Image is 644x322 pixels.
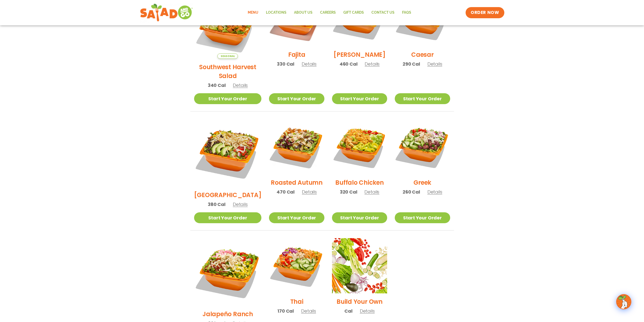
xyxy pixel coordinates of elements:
[471,10,499,16] span: ORDER NOW
[271,178,323,187] h2: Roasted Autumn
[413,178,431,187] h2: Greek
[269,212,324,223] a: Start Your Order
[194,119,262,187] img: Product photo for BBQ Ranch Salad
[360,308,375,314] span: Details
[269,238,324,293] img: Product photo for Thai Salad
[335,178,384,187] h2: Buffalo Chicken
[277,308,294,314] span: 170 Cal
[411,50,434,59] h2: Caesar
[617,295,631,309] img: wpChatIcon
[395,212,450,223] a: Start Your Order
[395,119,450,174] img: Product photo for Greek Salad
[194,212,262,223] a: Start Your Order
[340,61,358,67] span: 460 Cal
[332,119,387,174] img: Product photo for Buffalo Chicken Salad
[233,82,248,88] span: Details
[277,188,295,195] span: 470 Cal
[244,7,262,18] a: Menu
[194,63,262,80] h2: Southwest Harvest Salad
[194,238,262,306] img: Product photo for Jalapeño Ranch Salad
[316,7,340,18] a: Careers
[290,7,316,18] a: About Us
[202,310,253,318] h2: Jalapeño Ranch
[288,50,305,59] h2: Fajita
[403,61,420,67] span: 290 Cal
[395,93,450,104] a: Start Your Order
[233,201,248,207] span: Details
[403,188,420,195] span: 260 Cal
[364,189,379,195] span: Details
[244,7,415,18] nav: Menu
[269,93,324,104] a: Start Your Order
[332,93,387,104] a: Start Your Order
[208,82,226,89] span: 340 Cal
[332,238,387,293] img: Product photo for Build Your Own
[302,61,317,67] span: Details
[365,61,380,67] span: Details
[337,297,383,306] h2: Build Your Own
[217,53,238,59] span: Seasonal
[194,93,262,104] a: Start Your Order
[344,308,352,314] span: Cal
[334,50,386,59] h2: [PERSON_NAME]
[340,188,357,195] span: 320 Cal
[427,61,442,67] span: Details
[262,7,290,18] a: Locations
[194,191,262,199] h2: [GEOGRAPHIC_DATA]
[427,189,442,195] span: Details
[340,7,368,18] a: GIFT CARDS
[301,308,316,314] span: Details
[302,189,317,195] span: Details
[466,7,504,18] a: ORDER NOW
[398,7,415,18] a: FAQs
[208,201,225,208] span: 380 Cal
[269,119,324,174] img: Product photo for Roasted Autumn Salad
[332,212,387,223] a: Start Your Order
[290,297,303,306] h2: Thai
[368,7,398,18] a: Contact Us
[277,61,294,67] span: 330 Cal
[140,3,193,23] img: new-SAG-logo-768×292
